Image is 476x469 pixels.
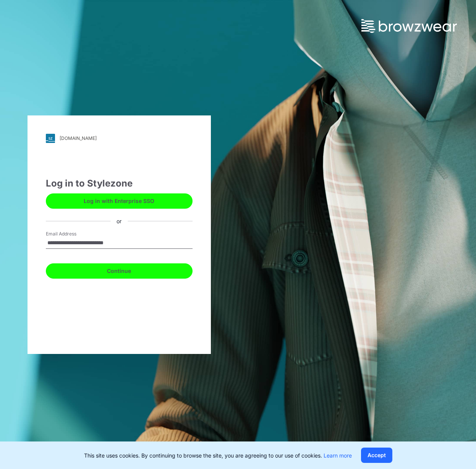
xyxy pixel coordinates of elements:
[46,193,193,209] button: Log in with Enterprise SSO
[46,263,193,279] button: Continue
[361,19,457,33] img: browzwear-logo.73288ffb.svg
[110,217,128,225] div: or
[46,134,55,143] img: svg+xml;base64,PHN2ZyB3aWR0aD0iMjgiIGhlaWdodD0iMjgiIHZpZXdCb3g9IjAgMCAyOCAyOCIgZmlsbD0ibm9uZSIgeG...
[46,177,193,190] div: Log in to Stylezone
[46,134,193,143] a: [DOMAIN_NAME]
[324,452,352,459] a: Learn more
[46,230,99,237] label: Email Address
[361,448,392,463] button: Accept
[60,135,97,141] div: [DOMAIN_NAME]
[84,451,352,459] p: This site uses cookies. By continuing to browse the site, you are agreeing to our use of cookies.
